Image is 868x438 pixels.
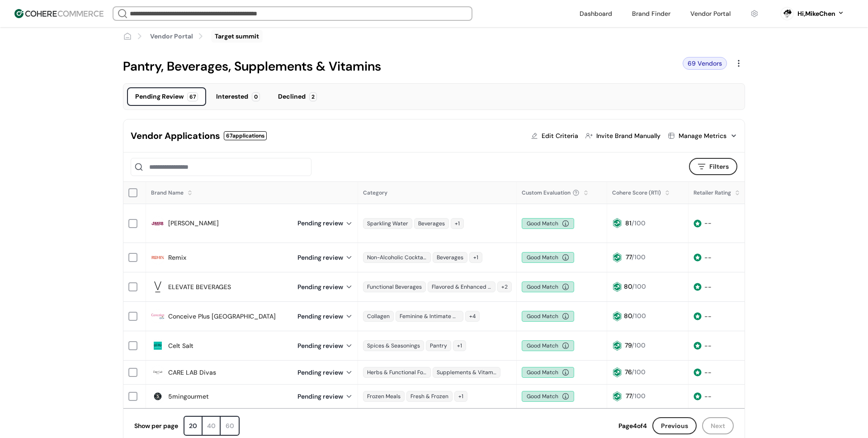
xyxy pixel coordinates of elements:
div: Beverages [414,218,449,229]
span: /100 [632,392,646,400]
div: Collagen [363,311,394,322]
div: 69 Vendors [683,57,727,70]
span: -- [704,368,712,376]
div: Pantry [426,340,451,351]
div: 67 [187,92,198,101]
button: Hi,MikeChen [797,9,844,19]
nav: breadcrumb [123,30,745,43]
div: Fresh & Frozen [406,391,453,402]
div: Pending review [297,219,353,228]
div: 40 [203,417,221,435]
span: /100 [632,219,646,227]
span: /100 [632,253,646,261]
div: Pending review [297,312,353,321]
span: /100 [632,312,646,320]
span: /100 [632,341,646,349]
a: CARE LAB Divas [168,368,216,377]
div: Target summit [215,32,259,41]
img: brand logo [151,309,165,323]
div: +1 [469,252,482,263]
div: Non-Alcoholic Cocktails [363,252,431,263]
img: brand logo [151,217,165,230]
div: Functional Beverages [363,281,426,292]
button: Previous [652,417,697,434]
div: Good Match [522,391,574,402]
span: 80 [624,282,632,290]
div: Supplements & Vitamins [433,367,500,378]
div: Pending review [297,368,353,377]
span: -- [704,342,712,350]
div: Manage Metrics [679,131,726,141]
div: Interested [216,92,248,101]
a: Celt Salt [168,341,193,351]
div: Pending review [297,392,353,401]
div: Pending review [297,253,353,262]
span: 80 [624,312,632,320]
div: Frozen Meals [363,391,405,402]
span: -- [704,219,712,227]
div: +4 [465,311,480,322]
button: Filters [689,158,737,175]
div: 0 [252,92,260,101]
div: Sparkling Water [363,218,412,229]
a: Remix [168,253,186,262]
div: Pantry, Beverages, Supplements & Vitamins [123,57,675,76]
div: +1 [453,340,466,351]
div: Good Match [522,340,574,351]
img: Cohere Logo [14,9,104,18]
div: Feminine & Intimate Care [396,311,463,322]
div: +1 [454,391,467,402]
span: /100 [632,282,646,290]
div: Spices & Seasonings [363,340,424,351]
div: Declined [278,92,306,101]
a: [PERSON_NAME] [168,219,219,228]
span: Custom Evaluation [522,189,571,197]
div: Vendor Applications [131,129,220,143]
div: Good Match [522,367,574,378]
img: brand logo [151,280,165,294]
div: Pending Review [135,92,184,101]
div: Cohere Score (RTI) [612,189,661,197]
div: Hi, MikeChen [797,9,835,19]
img: brand logo [151,339,165,352]
div: Herbs & Functional Foods [363,367,431,378]
span: Category [363,189,387,196]
div: Flavored & Enhanced Water [428,281,495,292]
span: 79 [625,341,632,349]
span: 81 [625,219,632,227]
button: Next [702,417,734,434]
div: Pending review [297,282,353,292]
a: Vendor Portal [150,32,193,41]
span: 76 [625,368,632,376]
span: -- [704,283,712,291]
div: Show per page [134,421,178,431]
div: 67 applications [224,131,267,140]
div: 20 [184,417,203,435]
img: brand logo [151,366,165,379]
span: -- [704,312,712,320]
div: 2 [309,92,317,101]
div: 60 [221,417,239,435]
div: Good Match [522,311,574,322]
span: -- [704,253,712,262]
span: 77 [626,253,632,261]
span: -- [704,392,712,400]
span: 77 [626,392,632,400]
div: Edit Criteria [542,131,578,141]
a: ELEVATE BEVERAGES [168,282,231,292]
img: brand logo [151,251,165,264]
img: brand logo [151,390,165,403]
span: /100 [632,368,646,376]
div: Brand Name [151,189,184,197]
div: Invite Brand Manually [596,131,660,141]
div: +2 [497,281,512,292]
div: Page 4 of 4 [618,421,647,431]
a: 5mingourmet [168,392,209,401]
div: Retailer Rating [693,189,731,197]
div: Good Match [522,218,574,229]
a: Conceive Plus [GEOGRAPHIC_DATA] [168,312,276,321]
svg: 0 percent [780,7,794,20]
div: Beverages [433,252,467,263]
div: +1 [451,218,464,229]
div: Pending review [297,341,353,351]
